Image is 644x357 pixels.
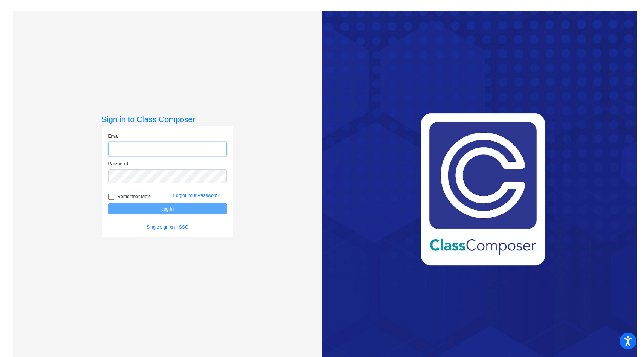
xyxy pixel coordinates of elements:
label: Email [108,133,120,140]
span: Remember Me? [118,192,150,201]
h3: Sign in to Class Composer [102,114,233,124]
button: Log In [108,203,227,214]
label: Password [108,160,128,167]
a: Forgot Your Password? [173,193,220,198]
a: Single sign on - SSO [147,224,188,230]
